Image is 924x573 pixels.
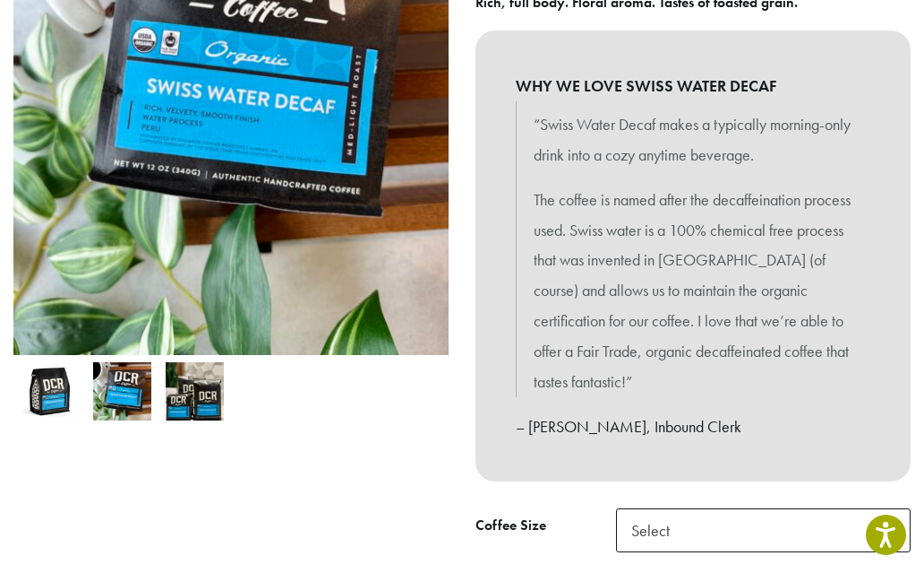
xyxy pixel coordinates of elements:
[475,513,616,539] label: Coffee Size
[616,508,911,552] span: Select
[516,71,870,101] b: WHY WE LOVE SWISS WATER DECAF
[534,185,852,397] p: The coffee is named after the decaffeination process used. Swiss water is a 100% chemical free pr...
[166,362,224,421] img: Swiss Water Decaf - Image 3
[21,362,79,421] img: Swiss Water Decaf
[93,362,151,421] img: Swiss Water Decaf - Image 2
[516,412,870,442] p: – [PERSON_NAME], Inbound Clerk
[624,513,688,548] span: Select
[534,109,852,170] p: “Swiss Water Decaf makes a typically morning-only drink into a cozy anytime beverage.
